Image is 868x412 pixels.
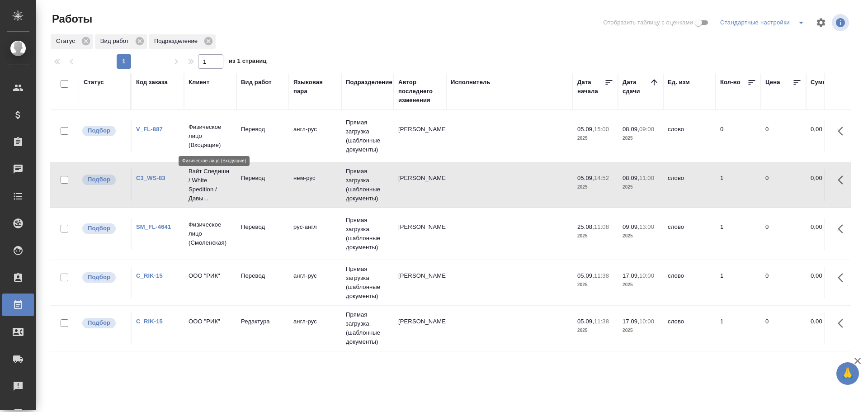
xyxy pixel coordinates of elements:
[577,134,613,143] p: 2025
[577,183,613,192] p: 2025
[832,267,854,289] button: Здесь прячутся важные кнопки
[81,125,126,137] div: Можно подбирать исполнителей
[623,134,659,143] p: 2025
[56,37,78,46] p: Статус
[394,120,446,152] td: [PERSON_NAME]
[136,223,171,230] a: SM_FL-4641
[761,169,806,201] td: 0
[289,169,341,201] td: нем-рус
[761,267,806,298] td: 0
[594,175,609,181] p: 14:52
[577,326,613,335] p: 2025
[189,317,232,326] p: ООО "РИК"
[811,78,830,87] div: Сумма
[394,313,446,344] td: [PERSON_NAME]
[341,211,394,256] td: Прямая загрузка (шаблонные документы)
[668,78,690,87] div: Ед. изм
[346,78,392,87] div: Подразделение
[639,175,654,181] p: 11:00
[594,126,609,133] p: 15:00
[289,120,341,152] td: англ-рус
[189,167,232,203] p: Вайт Спедишн / White Spedition / Давы...
[623,78,650,96] div: Дата сдачи
[149,34,216,49] div: Подразделение
[718,15,810,30] div: split button
[577,232,613,241] p: 2025
[189,220,232,247] p: Физическое лицо (Смоленская)
[639,126,654,133] p: 09:00
[136,78,168,87] div: Код заказа
[341,260,394,305] td: Прямая загрузка (шаблонные документы)
[81,174,126,186] div: Можно подбирать исполнителей
[577,78,604,96] div: Дата начала
[716,120,761,152] td: 0
[806,313,851,344] td: 0,00 ₽
[716,218,761,250] td: 1
[241,317,284,326] p: Редактура
[603,18,693,27] span: Отобразить таблицу с оценками
[623,326,659,335] p: 2025
[716,313,761,344] td: 1
[761,218,806,250] td: 0
[806,169,851,201] td: 0,00 ₽
[806,218,851,250] td: 0,00 ₽
[154,37,201,46] p: Подразделение
[136,272,163,279] a: C_RIK-15
[577,272,594,279] p: 05.09,
[623,126,639,133] p: 08.09,
[289,313,341,344] td: англ-рус
[765,78,780,87] div: Цена
[289,218,341,250] td: рус-англ
[594,272,609,279] p: 11:38
[832,169,854,191] button: Здесь прячутся важные кнопки
[394,267,446,298] td: [PERSON_NAME]
[394,169,446,201] td: [PERSON_NAME]
[623,272,639,279] p: 17.09,
[623,223,639,230] p: 09.09,
[639,318,654,325] p: 10:00
[716,169,761,201] td: 1
[241,174,284,183] p: Перевод
[623,318,639,325] p: 17.09,
[623,183,659,192] p: 2025
[88,224,110,233] p: Подбор
[95,34,147,49] div: Вид работ
[663,313,716,344] td: слово
[293,78,337,96] div: Языковая пара
[241,223,284,232] p: Перевод
[88,318,110,327] p: Подбор
[577,318,594,325] p: 05.09,
[663,169,716,201] td: слово
[806,267,851,298] td: 0,00 ₽
[341,114,394,159] td: Прямая загрузка (шаблонные документы)
[136,318,163,325] a: C_RIK-15
[639,272,654,279] p: 10:00
[836,362,859,385] button: 🙏
[623,232,659,241] p: 2025
[81,271,126,284] div: Можно подбирать исполнителей
[341,306,394,351] td: Прямая загрузка (шаблонные документы)
[623,175,639,181] p: 08.09,
[577,126,594,133] p: 05.09,
[100,37,132,46] p: Вид работ
[594,223,609,230] p: 11:08
[806,120,851,152] td: 0,00 ₽
[577,223,594,230] p: 25.08,
[289,267,341,298] td: англ-рус
[832,313,854,334] button: Здесь прячутся важные кнопки
[832,218,854,240] button: Здесь прячутся важные кнопки
[451,78,491,87] div: Исполнитель
[50,12,92,26] span: Работы
[663,120,716,152] td: слово
[623,280,659,289] p: 2025
[761,313,806,344] td: 0
[639,223,654,230] p: 13:00
[189,271,232,280] p: ООО "РИК"
[189,78,209,87] div: Клиент
[136,126,163,133] a: V_FL-887
[394,218,446,250] td: [PERSON_NAME]
[761,120,806,152] td: 0
[594,318,609,325] p: 11:38
[810,12,832,33] span: Настроить таблицу
[840,364,855,383] span: 🙏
